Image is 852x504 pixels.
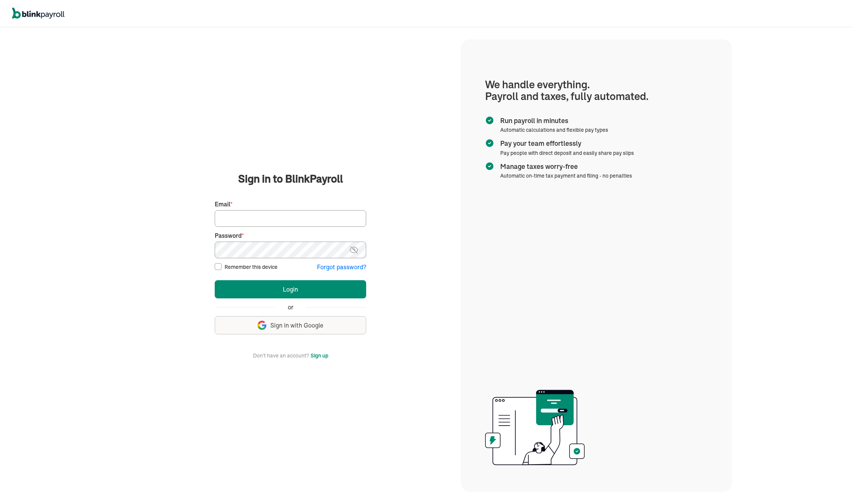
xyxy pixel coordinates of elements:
[485,162,494,171] img: checkmark
[215,210,366,227] input: Your email address
[257,321,267,330] img: google
[215,231,366,240] label: Password
[270,321,323,330] span: Sign in with Google
[500,162,629,172] span: Manage taxes worry-free
[500,139,631,148] span: Pay your team effortlessly
[500,172,632,179] span: Automatic on-time tax payment and filing - no penalties
[485,139,494,148] img: checkmark
[12,8,64,19] img: logo
[500,116,605,126] span: Run payroll in minutes
[317,263,366,272] button: Forgot password?
[485,79,708,102] h1: We handle everything. Payroll and taxes, fully automated.
[215,280,366,298] button: Login
[288,303,293,312] span: or
[311,351,328,360] button: Sign up
[238,171,343,186] span: Sign in to BlinkPayroll
[215,316,366,334] button: Sign in with Google
[485,387,585,468] img: illustration
[349,245,359,254] img: eye
[485,116,494,125] img: checkmark
[500,126,608,133] span: Automatic calculations and flexible pay types
[215,200,366,209] label: Email
[253,351,309,360] span: Don't have an account?
[500,150,634,156] span: Pay people with direct deposit and easily share pay slips
[225,263,278,271] label: Remember this device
